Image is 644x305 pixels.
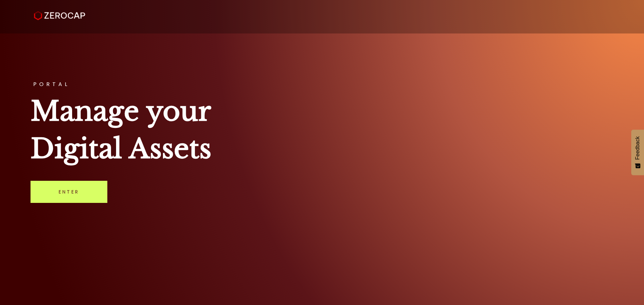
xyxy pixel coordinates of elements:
button: Feedback - Show survey [631,130,644,175]
h3: PORTAL [31,82,613,87]
img: ZeroCap [34,11,85,20]
span: Feedback [635,136,641,160]
h1: Manage your Digital Assets [31,92,613,167]
a: Enter [31,181,107,203]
